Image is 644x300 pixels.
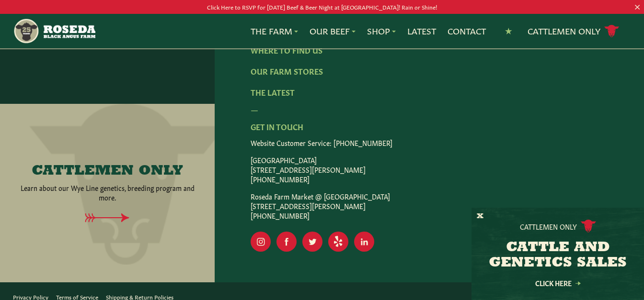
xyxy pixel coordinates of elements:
[477,211,483,222] button: X
[251,191,609,220] p: Roseda Farm Market @ [GEOGRAPHIC_DATA] [STREET_ADDRESS][PERSON_NAME] [PHONE_NUMBER]
[276,232,297,252] a: Visit Our Facebook Page
[302,232,322,252] a: Visit Our Twitter Page
[581,220,596,233] img: cattle-icon.svg
[13,14,631,48] nav: Main Navigation
[251,155,609,184] p: [GEOGRAPHIC_DATA] [STREET_ADDRESS][PERSON_NAME] [PHONE_NUMBER]
[251,138,609,147] p: Website Customer Service: [PHONE_NUMBER]
[251,232,271,252] a: Visit Our Instagram Page
[328,232,348,252] a: Visit Our Yelp Page
[18,164,196,202] a: CATTLEMEN ONLY Learn about our Wye Line genetics, breeding program and more.
[251,87,295,97] a: The Latest
[13,18,95,44] img: https://roseda.com/wp-content/uploads/2021/05/roseda-25-header.png
[354,232,374,252] a: Visit Our LinkedIn Page
[251,66,323,76] a: Our Farm Stores
[483,240,632,271] h3: CATTLE AND GENETICS SALES
[515,280,601,286] a: Click Here
[448,25,486,37] a: Contact
[310,25,356,37] a: Our Beef
[367,25,396,37] a: Shop
[251,103,609,115] div: —
[32,2,612,12] p: Click Here to RSVP for [DATE] Beef & Beer Night at [GEOGRAPHIC_DATA]! Rain or Shine!
[18,183,196,202] p: Learn about our Wye Line genetics, breeding program and more.
[251,25,298,37] a: The Farm
[32,164,183,179] h4: CATTLEMEN ONLY
[251,44,322,55] a: Where To Find Us
[520,222,577,231] p: Cattlemen Only
[407,25,436,37] a: Latest
[528,23,620,40] a: Cattlemen Only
